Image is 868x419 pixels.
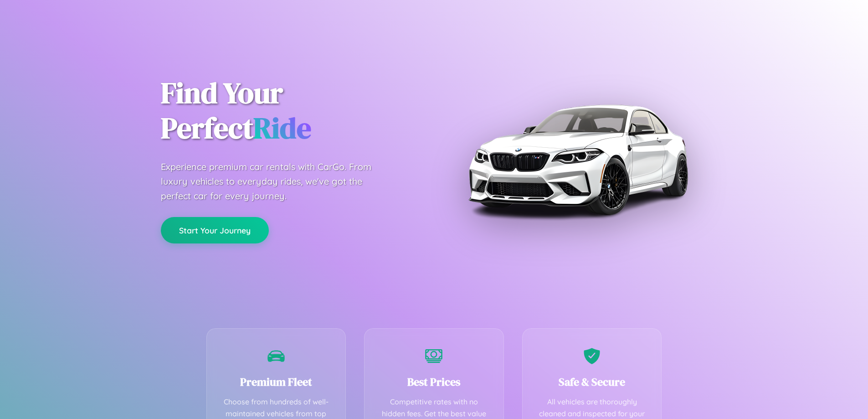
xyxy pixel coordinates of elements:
[378,374,490,389] h3: Best Prices
[536,374,648,389] h3: Safe & Secure
[221,374,332,389] h3: Premium Fleet
[161,217,269,243] button: Start Your Journey
[464,46,692,274] img: Premium BMW car rental vehicle
[161,76,421,146] h1: Find Your Perfect
[161,160,389,203] p: Experience premium car rentals with CarGo. From luxury vehicles to everyday rides, we've got the ...
[253,108,311,148] span: Ride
